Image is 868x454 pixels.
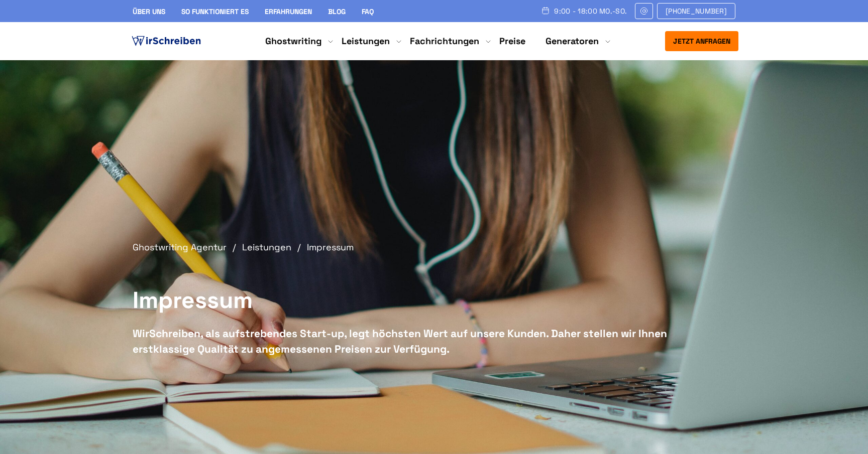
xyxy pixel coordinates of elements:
a: FAQ [362,7,374,16]
a: Ghostwriting [265,35,321,47]
span: [PHONE_NUMBER] [666,7,727,15]
a: Über uns [133,7,165,16]
a: Generatoren [546,35,599,47]
a: Leistungen [242,241,304,253]
a: Preise [499,35,525,47]
a: So funktioniert es [181,7,249,16]
a: Ghostwriting Agentur [133,241,240,253]
a: Blog [328,7,346,16]
a: Fachrichtungen [410,35,479,47]
a: [PHONE_NUMBER] [657,3,735,19]
span: 9:00 - 18:00 Mo.-So. [554,7,627,15]
img: logo ghostwriter-österreich [130,34,203,49]
h1: Impressum [133,285,690,316]
a: Erfahrungen [265,7,312,16]
img: Schedule [541,7,550,15]
a: Leistungen [342,35,390,47]
button: Jetzt anfragen [665,31,738,51]
div: WirSchreiben, als aufstrebendes Start-up, legt höchsten Wert auf unsere Kunden. Daher stellen wir... [133,326,690,357]
img: Email [639,7,648,15]
span: Impressum [307,241,354,253]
